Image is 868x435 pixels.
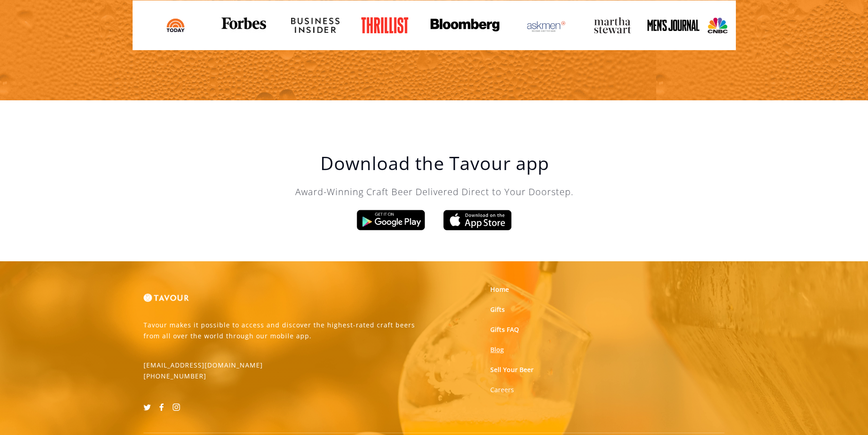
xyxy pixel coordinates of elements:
a: Careers [490,385,514,394]
p: [EMAIL_ADDRESS][DOMAIN_NAME] [PHONE_NUMBER] [144,360,263,382]
a: Gifts [490,305,505,314]
a: Sell Your Beer [490,365,534,374]
a: Gifts FAQ [490,325,519,334]
p: Tavour makes it possible to access and discover the highest-rated craft beers from all over the w... [144,320,427,342]
a: Blog [490,345,504,354]
p: Award-Winning Craft Beer Delivered Direct to Your Doorstep. [252,185,617,199]
h1: Download the Tavour app [252,152,617,174]
a: Home [490,285,509,294]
